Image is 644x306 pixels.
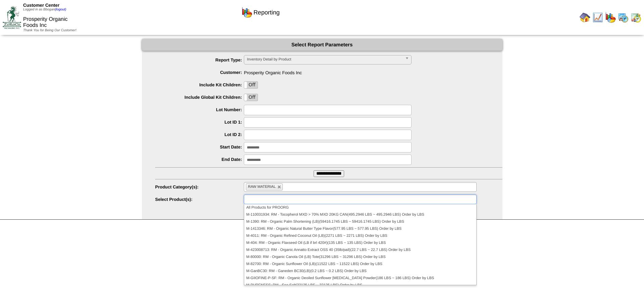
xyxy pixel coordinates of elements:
[580,12,590,23] img: home.gif
[3,6,21,29] img: ZoRoCo_Logo(Green%26Foil)%20jpg.webp
[248,185,276,189] span: RAW MATERIAL
[244,275,476,282] li: M-GIIOFINE-P-SF: RM - Organic Deoiled Sunflower [MEDICAL_DATA] Powder(186 LBS ~ 186 LBS) Order by...
[618,12,629,23] img: calendarprod.gif
[244,82,258,88] label: Off
[247,55,402,63] span: Inventory Detail by Product
[23,29,76,32] span: Thank You for Being Our Customer!
[244,94,258,101] label: Off
[244,254,476,261] li: M-80000: RM - Organic Canola Oil (LB) Tote(31296 LBS ~ 31296 LBS) Order by LBS
[155,184,244,189] label: Product Category(s):
[23,3,59,8] span: Customer Center
[592,12,603,23] img: line_graph.gif
[155,70,244,75] label: Customer:
[244,225,476,232] li: M-1413346: RM - Organic Natural Butter Type Flavor(577.95 LBS ~ 577.95 LBS) Order by LBS
[155,95,244,100] label: Include Global Kit Children:
[155,132,244,137] label: Lot ID 2:
[244,211,476,218] li: M-110031934: RM - Tocopherol MXD > 70% MXD 20KG CAN(495.2946 LBS ~ 495.2946 LBS) Order by LBS
[155,144,244,149] label: Start Date:
[23,16,68,28] span: Prosperity Organic Foods Inc
[244,247,476,254] li: M-423008713: RM - Organic Annatto Extract OSS 40 (35lb/pail)(22.7 LBS ~ 22.7 LBS) Order by LBS
[155,197,244,202] label: Select Product(s):
[23,8,66,11] span: Logged in as Bbogan
[142,39,502,51] div: Select Report Parameters
[155,68,502,75] span: Prosperity Organic Foods Inc
[244,232,476,239] li: M-4011: RM - Organic Refined Coconut Oil (LB)(2271 LBS ~ 2271 LBS) Order by LBS
[241,7,252,18] img: graph.gif
[631,12,641,23] img: calendarinout.gif
[244,261,476,268] li: M-82700: RM - Organic Sunflower Oil (LB)(11522 LBS ~ 11522 LBS) Order by LBS
[244,282,476,289] li: M-PURFNESS: RM - Sea Salt(32125 LBS ~ 32125 LBS) Order by LBS
[244,218,476,225] li: M-1390: RM - Organic Palm Shortening (LB)(59416.1745 LBS ~ 59416.1745 LBS) Order by LBS
[244,268,476,275] li: M-GanBC30: RM - Ganeden BC30(LB)(0.2 LBS ~ 0.2 LBS) Order by LBS
[155,120,244,125] label: Lot ID 1:
[155,157,244,162] label: End Date:
[155,82,244,87] label: Include Kit Children:
[244,239,476,247] li: M-404: RM - Organic Flaxseed Oil (LB if brl 420#)(135 LBS ~ 135 LBS) Order by LBS
[244,81,258,89] div: OnOff
[244,94,258,101] div: OnOff
[55,8,66,11] a: (logout)
[155,57,244,62] label: Report Type:
[244,204,476,211] li: All Products for PROORG
[254,9,280,16] span: Reporting
[605,12,616,23] img: graph.gif
[155,107,244,112] label: Lot Number:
